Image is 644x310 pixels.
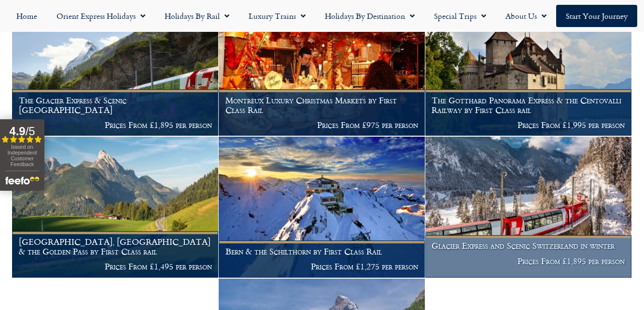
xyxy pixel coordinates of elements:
a: Bern & the Schilthorn by First Class Rail Prices From £1,275 per person [219,137,425,278]
a: Home [7,5,47,27]
a: Orient Express Holidays [47,5,155,27]
a: Special Trips [424,5,496,27]
p: Prices From £975 per person [225,120,419,130]
p: Prices From £1,275 per person [225,262,419,271]
a: About Us [496,5,556,27]
p: Prices From £1,895 per person [19,120,212,130]
a: Luxury Trains [239,5,315,27]
p: Prices From £1,895 per person [432,256,625,266]
a: Start your Journey [556,5,637,27]
h1: Bern & the Schilthorn by First Class Rail [225,247,419,256]
a: Glacier Express and Scenic Switzerland in winter Prices From £1,895 per person [425,137,632,278]
h1: Montreux Luxury Christmas Markets by First Class Rail [225,96,419,114]
h1: [GEOGRAPHIC_DATA], [GEOGRAPHIC_DATA] & the Golden Pass by First Class rail [19,237,212,256]
p: Prices From £1,495 per person [19,262,212,271]
h1: Glacier Express and Scenic Switzerland in winter [432,241,625,251]
p: Prices From £1,995 per person [432,120,625,130]
nav: Menu [5,5,639,27]
h1: The Gotthard Panorama Express & the Centovalli Railway by First Class rail [432,96,625,114]
a: [GEOGRAPHIC_DATA], [GEOGRAPHIC_DATA] & the Golden Pass by First Class rail Prices From £1,495 per... [12,137,219,278]
h1: The Glacier Express & Scenic [GEOGRAPHIC_DATA] [19,96,212,114]
a: Holidays by Rail [155,5,239,27]
a: Holidays by Destination [315,5,424,27]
